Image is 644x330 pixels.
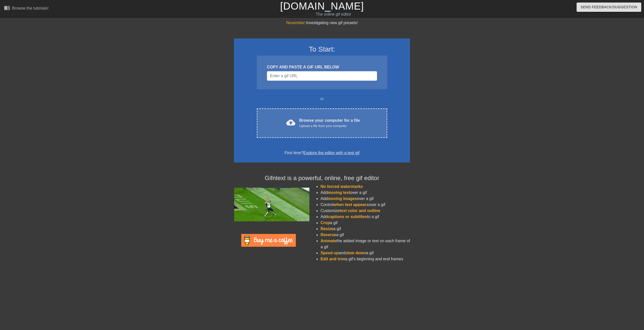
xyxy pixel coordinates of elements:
div: Investigating new gif presets! [234,20,410,26]
span: Reverse [320,233,336,237]
span: moving text [328,190,350,195]
span: Edit and trim [320,257,345,261]
span: Animate [320,239,336,243]
li: Add over a gif [320,190,410,196]
div: Upload a file from your computer [299,123,360,129]
li: the added image or text on each frame of a gif [320,238,410,250]
li: Customize [320,208,410,214]
a: Explore the editor with a test gif [303,151,359,155]
span: slow down [345,251,366,255]
span: Send Feedback/Suggestion [581,4,637,10]
span: text color and outline [340,209,380,213]
li: a gif [320,220,410,226]
div: or [247,96,397,102]
span: menu_book [4,5,10,11]
div: Browse the tutorials! [12,6,49,10]
span: No forced watermarks [320,184,363,189]
div: The online gif editor [217,11,450,17]
h4: Gifntext is a powerful, online, free gif editor [234,175,410,182]
li: and a gif [320,250,410,256]
div: Browse your computer for a file [299,117,360,129]
img: Buy Me A Coffee [241,234,296,247]
li: a gif [320,226,410,232]
span: November: [286,21,306,25]
li: Add over a gif [320,196,410,202]
input: Username [267,71,377,81]
span: captions or subtitles [328,215,367,219]
h3: To Start: [240,45,404,54]
img: football_small.gif [234,188,309,221]
a: Browse the tutorials! [4,5,49,13]
span: moving images [328,196,357,201]
li: Control over a gif [320,202,410,208]
span: Speed up [320,251,339,255]
span: Resize [320,227,333,231]
a: [DOMAIN_NAME] [280,1,364,12]
div: First time? [240,150,404,156]
span: Crop [320,221,330,225]
button: Send Feedback/Suggestion [577,3,641,12]
li: a gif [320,232,410,238]
span: cloud_upload [286,118,295,127]
div: COPY AND PASTE A GIF URL BELOW [267,64,377,70]
li: Add to a gif [320,214,410,220]
li: a gif's beginning and end frames [320,256,410,262]
span: when text appears [334,202,369,207]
